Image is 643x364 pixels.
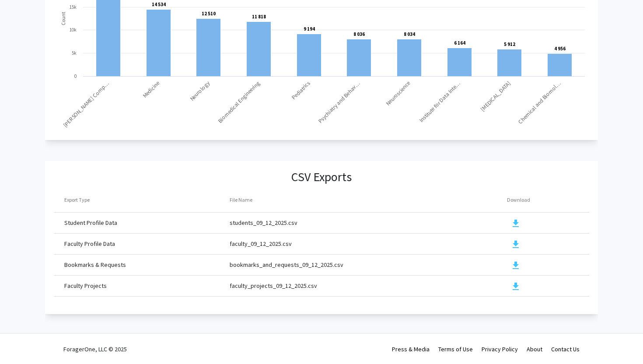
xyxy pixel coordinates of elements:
[230,188,507,212] th: File Name
[551,345,580,353] a: Contact Us
[74,73,77,79] text: 0
[527,345,542,353] a: About
[72,50,77,56] text: 5k
[230,254,507,275] td: bookmarks_and_requests_09_12_2025.csv
[479,80,512,113] text: [MEDICAL_DATA]
[291,170,352,185] h3: CSV Exports
[517,80,563,126] text: Chemical and Biomol…
[510,260,521,271] mat-icon: download
[54,275,230,296] td: Faculty Projects
[554,45,566,52] text: 4 956
[304,26,315,32] text: 9 194
[504,41,515,47] text: 5 912
[188,80,211,102] text: Neurology
[70,4,77,10] text: 15k
[141,80,161,99] text: Medicine
[404,31,415,37] text: 8 034
[202,10,216,17] text: 12 510
[510,239,521,250] mat-icon: download
[217,80,262,125] text: Biomedical Engineering
[152,1,166,7] text: 14 534
[54,212,230,233] td: Student Profile Data
[507,188,589,212] th: Download
[316,80,361,125] text: Psychiatry and Behav…
[54,233,230,254] td: Faculty Profile Data
[384,80,412,107] text: Neuroscience
[438,345,473,353] a: Terms of Use
[230,212,507,233] td: students_09_12_2025.csv
[510,281,521,292] mat-icon: download
[62,80,111,129] text: [PERSON_NAME] Comp…
[252,14,266,20] text: 11 818
[353,31,365,37] text: 8 036
[392,345,430,353] a: Press & Media
[418,80,462,124] text: Institute for Data Inte…
[230,233,507,254] td: faculty_09_12_2025.csv
[510,218,521,229] mat-icon: download
[482,345,518,353] a: Privacy Policy
[60,11,66,25] text: Count
[54,254,230,275] td: Bookmarks & Requests
[290,80,311,101] text: Pediatrics
[230,275,507,296] td: faculty_projects_09_12_2025.csv
[54,188,230,212] th: Export Type
[454,40,465,46] text: 6 164
[7,325,37,357] iframe: Chat
[70,27,77,33] text: 10k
